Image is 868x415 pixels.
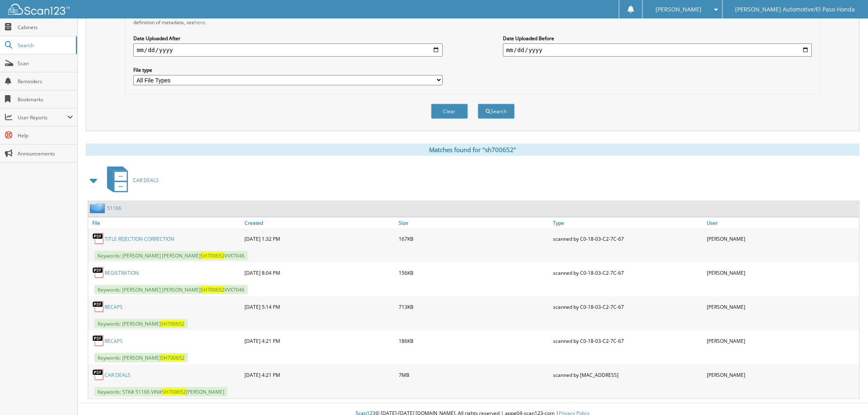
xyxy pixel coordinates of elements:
[705,333,859,349] div: [PERSON_NAME]
[162,388,186,395] span: SH700652
[18,114,67,121] span: User Reports
[105,269,139,276] a: REGISTRATION
[105,235,174,242] a: TITLE REJECTION CORRECTION
[92,267,105,279] img: PDF.png
[736,7,855,12] span: [PERSON_NAME] Automotive/El Paso Honda
[656,7,702,12] span: [PERSON_NAME]
[397,217,551,228] a: Size
[18,24,73,31] span: Cabinets
[88,217,242,228] a: File
[397,367,551,383] div: 7MB
[133,35,442,42] label: Date Uploaded After
[8,4,70,15] img: scan123-logo-white.svg
[92,233,105,245] img: PDF.png
[107,205,121,212] a: 51166
[161,354,185,361] span: SH700652
[201,252,224,259] span: SH700652
[105,303,123,310] a: RECAPS
[705,367,859,383] div: [PERSON_NAME]
[133,43,442,57] input: start
[242,367,397,383] div: [DATE] 4:21 PM
[705,299,859,315] div: [PERSON_NAME]
[551,265,705,281] div: scanned by C0-18-03-C2-7C-67
[86,144,860,156] div: Matches found for "sh700652"
[105,372,130,379] a: CAR DEALS
[92,335,105,347] img: PDF.png
[18,78,73,85] span: Reminders
[503,35,812,42] label: Date Uploaded Before
[133,177,159,184] span: CAR DEALS
[92,301,105,313] img: PDF.png
[503,43,812,57] input: end
[90,203,107,213] img: folder2.png
[105,337,123,344] a: RECAPS
[18,150,73,157] span: Announcements
[18,132,73,139] span: Help
[201,286,224,293] span: SH700652
[551,299,705,315] div: scanned by C0-18-03-C2-7C-67
[18,60,73,67] span: Scan
[18,96,73,103] span: Bookmarks
[551,230,705,247] div: scanned by C0-18-03-C2-7C-67
[133,66,442,73] label: File type
[18,42,72,49] span: Search
[551,217,705,228] a: Type
[551,333,705,349] div: scanned by C0-18-03-C2-7C-67
[397,333,551,349] div: 186KB
[242,230,397,247] div: [DATE] 1:32 PM
[478,104,515,119] button: Search
[194,19,205,26] a: here
[242,333,397,349] div: [DATE] 4:21 PM
[397,299,551,315] div: 713KB
[397,230,551,247] div: 167KB
[161,320,185,327] span: SH700652
[94,353,188,363] span: Keywords: [PERSON_NAME]
[92,369,105,381] img: PDF.png
[94,285,248,294] span: Keywords: [PERSON_NAME] [PERSON_NAME] VVX7046
[551,367,705,383] div: scanned by [MAC_ADDRESS]
[133,12,442,26] div: All metadata fields are searched by default. Select a cabinet with metadata to enable filtering b...
[397,265,551,281] div: 156KB
[94,387,228,397] span: Keywords: STK# 51166 VIN# [PERSON_NAME]
[242,265,397,281] div: [DATE] 8:04 PM
[102,164,159,196] a: CAR DEALS
[705,217,859,228] a: User
[705,230,859,247] div: [PERSON_NAME]
[827,376,868,415] iframe: Chat Widget
[94,251,248,260] span: Keywords: [PERSON_NAME] [PERSON_NAME] VVX7046
[94,319,188,328] span: Keywords: [PERSON_NAME]
[242,217,397,228] a: Created
[705,265,859,281] div: [PERSON_NAME]
[242,299,397,315] div: [DATE] 5:14 PM
[431,104,468,119] button: Clear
